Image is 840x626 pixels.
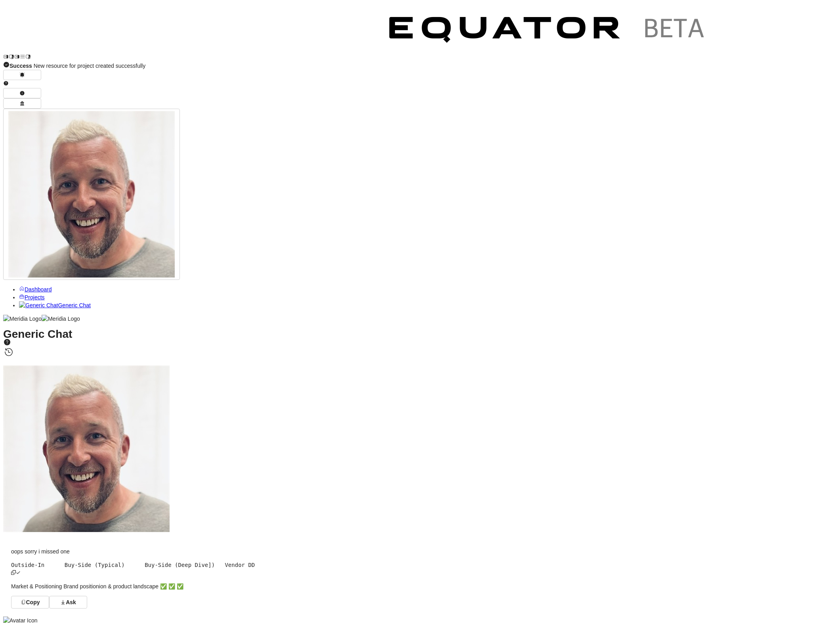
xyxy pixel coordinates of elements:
[11,596,49,609] button: Copy
[10,63,32,69] strong: Success
[10,63,145,69] span: New resource for project created successfully
[11,582,308,590] p: Market & Positioning Brand positionion & product landscape ✅ ✅ ✅
[19,301,58,309] img: Generic Chat
[3,616,38,624] img: Avatar Icon
[3,330,837,358] h1: Generic Chat
[66,598,76,606] span: Ask
[3,315,42,323] img: Meridia Logo
[3,366,170,532] img: Profile Icon
[19,294,45,301] a: Projects
[19,286,52,293] a: Dashboard
[26,598,40,606] span: Copy
[376,3,720,59] img: Customer Logo
[25,294,45,301] span: Projects
[25,286,52,293] span: Dashboard
[58,302,90,308] span: Generic Chat
[31,3,376,59] img: Customer Logo
[8,111,175,278] img: Profile Icon
[11,548,308,555] p: oops sorry i missed one
[19,302,91,308] a: Generic ChatGeneric Chat
[49,596,87,609] button: Ask
[11,562,255,568] span: Outside-In Buy-Side (Typical) Buy-Side (Deep Dive]) Vendor DD
[3,616,837,624] div: George
[3,366,837,534] div: Scott Mackay
[42,315,80,323] img: Meridia Logo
